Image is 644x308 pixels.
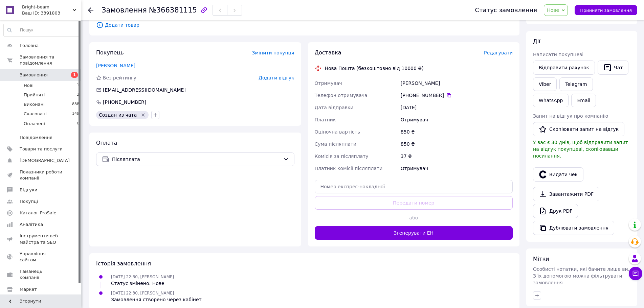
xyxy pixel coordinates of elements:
a: Завантажити PDF [533,187,599,201]
span: Маркет [20,286,37,292]
button: Видати чек [533,167,583,182]
span: Відгуки [20,187,37,193]
span: Создан из чата [99,112,137,118]
div: 850 ₴ [399,126,514,138]
span: Замовлення [20,72,48,78]
span: Дата відправки [315,105,354,110]
div: 850 ₴ [399,138,514,150]
span: [DATE] 22:30, [PERSON_NAME] [111,291,174,295]
div: Замовлення створено через кабінет [111,296,202,303]
div: [PHONE_NUMBER] [102,99,147,105]
span: [DEMOGRAPHIC_DATA] [20,158,70,164]
span: Платник комісії післяплати [315,166,383,171]
div: Отримувач [399,162,514,174]
div: Ваш ID: 3391803 [22,10,81,16]
span: Гаманець компанії [20,268,63,281]
span: Інструменти веб-майстра та SEO [20,233,63,245]
span: Додати відгук [259,75,294,80]
span: [DATE] 22:30, [PERSON_NAME] [111,275,174,279]
input: Пошук [4,24,80,36]
span: Аналітика [20,221,43,228]
span: Комісія за післяплату [315,153,369,159]
button: Чат з покупцем [629,267,642,280]
div: Нова Пошта (безкоштовно від 10000 ₴) [323,65,425,72]
span: №366381115 [149,6,197,14]
span: Мітки [533,256,549,262]
a: WhatsApp [533,94,569,107]
span: Змінити покупця [252,50,294,55]
div: Отримувач [399,114,514,126]
span: Bright-beam [22,4,73,10]
span: Замовлення та повідомлення [20,54,81,66]
a: Друк PDF [533,204,578,218]
div: [PHONE_NUMBER] [401,92,513,99]
span: Оціночна вартість [315,129,360,135]
span: Повідомлення [20,135,52,141]
button: Відправити рахунок [533,61,595,75]
span: 1 [71,72,78,78]
div: Статус замовлення [475,7,537,14]
button: Дублювати замовлення [533,221,614,235]
span: Покупець [96,49,124,56]
span: Доставка [315,49,341,56]
button: Email [571,94,596,107]
span: Отримувач [315,80,342,86]
span: Післяплата [112,156,281,163]
span: Платник [315,117,336,122]
a: Telegram [559,77,593,91]
span: Замовлення [102,6,147,14]
span: 3 [77,92,79,98]
div: 37 ₴ [399,150,514,162]
div: Статус змінено: Нове [111,280,174,287]
div: [DATE] [399,101,514,114]
span: Нові [24,82,34,89]
span: Покупці [20,198,38,205]
span: Прийняти замовлення [580,8,632,13]
span: Історія замовлення [96,260,151,267]
span: Оплата [96,140,117,146]
span: Прийняті [24,92,45,98]
span: Додати товар [96,21,513,29]
span: 1 [77,82,79,89]
input: Номер експрес-накладної [315,180,513,193]
span: Показники роботи компанії [20,169,63,181]
span: У вас є 30 днів, щоб відправити запит на відгук покупцеві, скопіювавши посилання. [533,140,628,159]
span: Дії [533,38,540,45]
button: Згенерувати ЕН [315,226,513,240]
button: Чат [598,61,628,75]
span: [EMAIL_ADDRESS][DOMAIN_NAME] [103,87,186,93]
span: Головна [20,43,39,49]
span: Редагувати [484,50,513,55]
a: [PERSON_NAME] [96,63,135,68]
span: Товари та послуги [20,146,63,152]
span: Оплачені [24,121,45,127]
button: Скопіювати запит на відгук [533,122,624,136]
span: Каталог ProSale [20,210,56,216]
a: Viber [533,77,557,91]
span: Скасовані [24,111,47,117]
span: 0 [77,121,79,127]
div: Повернутися назад [88,7,93,14]
span: Сума післяплати [315,141,357,147]
span: Виконані [24,101,45,108]
button: Прийняти замовлення [575,5,637,15]
span: Телефон отримувача [315,93,368,98]
span: Управління сайтом [20,251,63,263]
span: Написати покупцеві [533,52,583,57]
span: або [404,214,424,221]
span: 149 [72,111,79,117]
span: 888 [72,101,79,108]
div: [PERSON_NAME] [399,77,514,89]
span: Особисті нотатки, які бачите лише ви. З їх допомогою можна фільтрувати замовлення [533,266,629,285]
svg: Видалити мітку [140,112,146,118]
span: Нове [547,7,559,13]
span: Запит на відгук про компанію [533,113,608,119]
span: Без рейтингу [103,75,136,80]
